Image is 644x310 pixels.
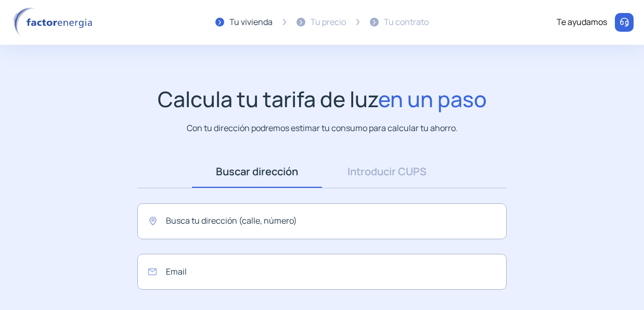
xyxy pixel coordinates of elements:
[384,16,429,29] div: Tu contrato
[378,84,487,113] span: en un paso
[158,86,487,112] h1: Calcula tu tarifa de luz
[557,16,607,29] div: Te ayudamos
[311,16,346,29] div: Tu precio
[10,7,99,37] img: logo factor
[192,156,322,188] a: Buscar dirección
[322,156,452,188] a: Introducir CUPS
[229,16,273,29] div: Tu vivienda
[187,122,458,135] p: Con tu dirección podremos estimar tu consumo para calcular tu ahorro.
[619,17,629,28] img: llamar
